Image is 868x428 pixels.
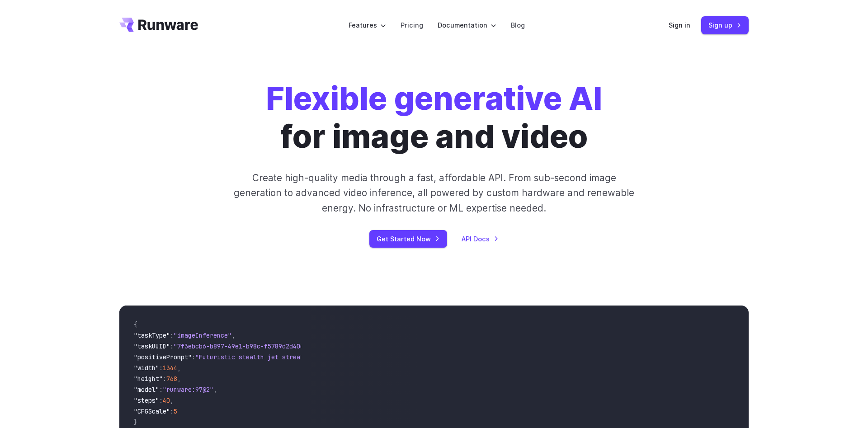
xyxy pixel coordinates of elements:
[170,407,174,415] span: :
[159,396,163,404] span: :
[134,418,137,426] span: }
[192,353,195,361] span: :
[177,364,181,372] span: ,
[166,375,177,383] span: 768
[231,331,235,339] span: ,
[134,396,159,404] span: "steps"
[159,386,163,394] span: :
[669,20,690,30] a: Sign in
[195,353,524,361] span: "Futuristic stealth jet streaking through a neon-lit cityscape with glowing purple exhaust"
[163,386,213,394] span: "runware:97@2"
[134,342,170,350] span: "taskUUID"
[170,342,174,350] span: :
[134,364,159,372] span: "width"
[170,396,174,404] span: ,
[134,386,159,394] span: "model"
[134,407,170,415] span: "CFGScale"
[266,80,602,156] h1: for image and video
[511,20,525,30] a: Blog
[177,375,181,383] span: ,
[233,170,636,216] p: Create high-quality media through a fast, affordable API. From sub-second image generation to adv...
[170,331,174,339] span: :
[462,234,499,244] a: API Docs
[163,375,166,383] span: :
[163,364,177,372] span: 1344
[134,375,163,383] span: "height"
[163,396,170,404] span: 40
[369,230,447,248] a: Get Started Now
[119,18,198,32] a: Go to /
[134,353,192,361] span: "positivePrompt"
[174,342,311,350] span: "7f3ebcb6-b897-49e1-b98c-f5789d2d40d7"
[266,79,602,118] strong: Flexible generative AI
[438,20,496,30] label: Documentation
[349,20,386,30] label: Features
[213,386,217,394] span: ,
[134,320,137,329] span: {
[174,407,177,415] span: 5
[174,331,231,339] span: "imageInference"
[159,364,163,372] span: :
[134,331,170,339] span: "taskType"
[701,16,749,34] a: Sign up
[401,20,423,30] a: Pricing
